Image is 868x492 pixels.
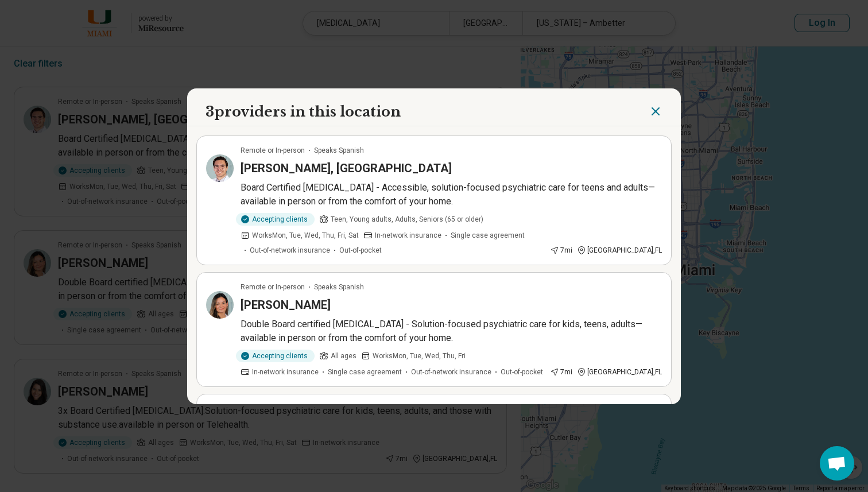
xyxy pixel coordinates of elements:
[550,245,572,255] div: 7 mi
[550,367,572,377] div: 7 mi
[451,230,525,241] span: Single case agreement
[314,404,364,414] span: Speaks Spanish
[241,160,452,176] h3: [PERSON_NAME], [GEOGRAPHIC_DATA]
[501,367,543,377] span: Out-of-pocket
[375,230,441,241] span: In-network insurance
[331,214,483,224] span: Teen, Young adults, Adults, Seniors (65 or older)
[373,351,466,361] span: Works Mon, Tue, Wed, Thu, Fri
[241,297,331,313] h3: [PERSON_NAME]
[328,367,402,377] span: Single case agreement
[241,282,305,292] p: Remote or In-person
[331,351,356,361] span: All ages
[206,102,401,122] h2: 3 providers in this location
[577,245,662,255] div: [GEOGRAPHIC_DATA] , FL
[241,145,305,156] p: Remote or In-person
[339,245,382,255] span: Out-of-pocket
[236,213,315,226] div: Accepting clients
[577,367,662,377] div: [GEOGRAPHIC_DATA] , FL
[411,367,491,377] span: Out-of-network insurance
[252,367,319,377] span: In-network insurance
[250,245,330,255] span: Out-of-network insurance
[241,181,662,208] p: Board Certified [MEDICAL_DATA] - Accessible, solution-focused psychiatric care for teens and adul...
[649,102,662,122] button: Close
[241,404,305,414] p: Remote or In-person
[236,350,315,362] div: Accepting clients
[314,282,364,292] span: Speaks Spanish
[314,145,364,156] span: Speaks Spanish
[252,230,359,241] span: Works Mon, Tue, Wed, Thu, Fri, Sat
[241,317,662,345] p: Double Board certified [MEDICAL_DATA] - Solution-focused psychiatric care for kids, teens, adults...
